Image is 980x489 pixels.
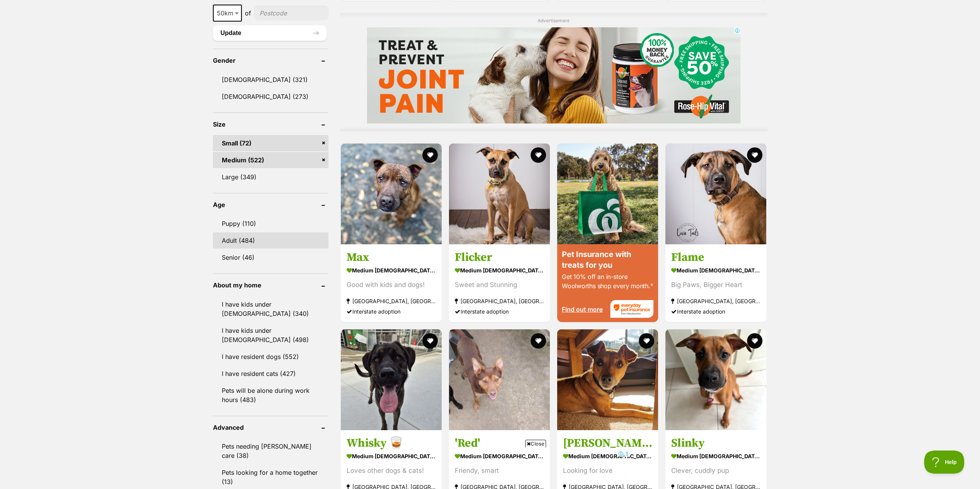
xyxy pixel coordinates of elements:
[531,333,546,349] button: favourite
[671,436,761,451] h3: Slinky
[557,329,658,430] img: Jojo - Tenterfield Terrier Dog
[449,329,550,430] img: 'Red' - Australian Kelpie Dog
[367,27,740,124] iframe: Advertisement
[213,282,328,289] header: About my home
[340,13,767,131] div: Advertisement
[213,232,328,249] a: Adult (484)
[671,306,761,316] div: Interstate adoption
[347,306,436,316] div: Interstate adoption
[245,8,251,18] span: of
[671,250,761,264] h3: Flame
[347,295,436,306] strong: [GEOGRAPHIC_DATA], [GEOGRAPHIC_DATA]
[455,264,544,275] strong: medium [DEMOGRAPHIC_DATA] Dog
[341,244,442,322] a: Max medium [DEMOGRAPHIC_DATA] Dog Good with kids and dogs! [GEOGRAPHIC_DATA], [GEOGRAPHIC_DATA] I...
[455,250,544,264] h3: Flicker
[254,6,328,20] input: postcode
[671,264,761,275] strong: medium [DEMOGRAPHIC_DATA] Dog
[671,466,761,476] div: Clever, cuddly pup
[671,295,761,306] strong: [GEOGRAPHIC_DATA], [GEOGRAPHIC_DATA]
[341,329,442,430] img: Whisky 🥃 - German Shepherd Dog
[213,88,328,105] a: [DEMOGRAPHIC_DATA] (273)
[422,333,438,349] button: favourite
[449,144,550,244] img: Flicker - Staffordshire Bull Terrier x Belgian Shepherd - Malinois x Boxer Dog
[213,349,328,365] a: I have resident dogs (552)
[213,201,328,208] header: Age
[347,250,436,264] h3: Max
[213,322,328,348] a: I have kids under [DEMOGRAPHIC_DATA] (498)
[347,264,436,275] strong: medium [DEMOGRAPHIC_DATA] Dog
[213,5,242,22] span: 50km
[213,296,328,322] a: I have kids under [DEMOGRAPHIC_DATA] (340)
[347,466,436,476] div: Loves other dogs & cats!
[213,365,328,382] a: I have resident cats (427)
[422,147,438,163] button: favourite
[525,440,546,447] span: Close
[347,451,436,462] strong: medium [DEMOGRAPHIC_DATA] Dog
[350,451,630,485] iframe: Advertisement
[531,147,546,163] button: favourite
[665,144,766,244] img: Flame - Staffordshire Bull Terrier x Belgian Shepherd - Malinois x Boxer Dog
[671,451,761,462] strong: medium [DEMOGRAPHIC_DATA] Dog
[665,244,766,322] a: Flame medium [DEMOGRAPHIC_DATA] Dog Big Paws, Bigger Heart [GEOGRAPHIC_DATA], [GEOGRAPHIC_DATA] I...
[563,436,652,451] h3: [PERSON_NAME]
[747,147,763,163] button: favourite
[213,424,328,431] header: Advanced
[213,438,328,464] a: Pets needing [PERSON_NAME] care (38)
[455,295,544,306] strong: [GEOGRAPHIC_DATA], [GEOGRAPHIC_DATA]
[213,25,327,41] button: Update
[449,244,550,322] a: Flicker medium [DEMOGRAPHIC_DATA] Dog Sweet and Stunning [GEOGRAPHIC_DATA], [GEOGRAPHIC_DATA] Int...
[213,382,328,408] a: Pets will be alone during work hours (483)
[347,279,436,290] div: Good with kids and dogs!
[213,72,328,88] a: [DEMOGRAPHIC_DATA] (321)
[213,169,328,185] a: Large (349)
[213,57,328,64] header: Gender
[213,215,328,232] a: Puppy (110)
[455,306,544,316] div: Interstate adoption
[214,8,241,18] span: 50km
[747,333,763,349] button: favourite
[213,152,328,168] a: Medium (522)
[455,436,544,451] h3: 'Red'
[671,279,761,290] div: Big Paws, Bigger Heart
[213,121,328,128] header: Size
[455,279,544,290] div: Sweet and Stunning
[639,333,654,349] button: favourite
[347,436,436,451] h3: Whisky 🥃
[213,135,328,151] a: Small (72)
[341,144,442,244] img: Max - Staffordshire Bull Terrier Dog
[665,329,766,430] img: Slinky - Mixed breed Dog
[213,249,328,265] a: Senior (46)
[924,451,965,474] iframe: Help Scout Beacon - Open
